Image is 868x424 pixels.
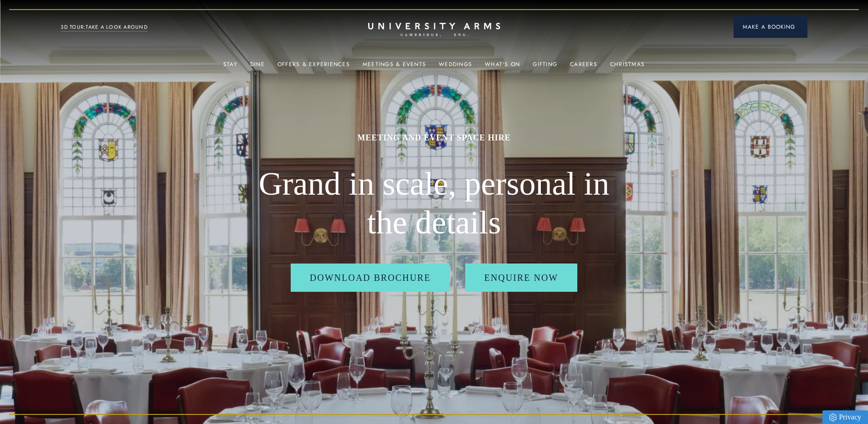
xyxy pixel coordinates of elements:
a: Home [368,23,500,37]
button: Make a BookingArrow icon [734,16,807,38]
a: Offers & Experiences [277,61,350,73]
a: 3D TOUR:TAKE A LOOK AROUND [61,23,148,31]
a: Stay [223,61,237,73]
a: Careers [570,61,597,73]
a: Enquire Now [465,264,578,292]
a: Download Brochure [291,264,450,292]
h2: Grand in scale, personal in the details [252,165,616,243]
img: Privacy [829,414,837,421]
a: Dine [250,61,265,73]
a: Weddings [439,61,472,73]
a: Gifting [533,61,557,73]
h1: MEETING AND EVENT SPACE HIRE [252,132,616,143]
span: Make a Booking [743,23,798,31]
a: Privacy [822,410,868,424]
a: Meetings & Events [363,61,426,73]
img: Arrow icon [795,26,798,29]
a: Christmas [610,61,645,73]
a: What's On [485,61,520,73]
